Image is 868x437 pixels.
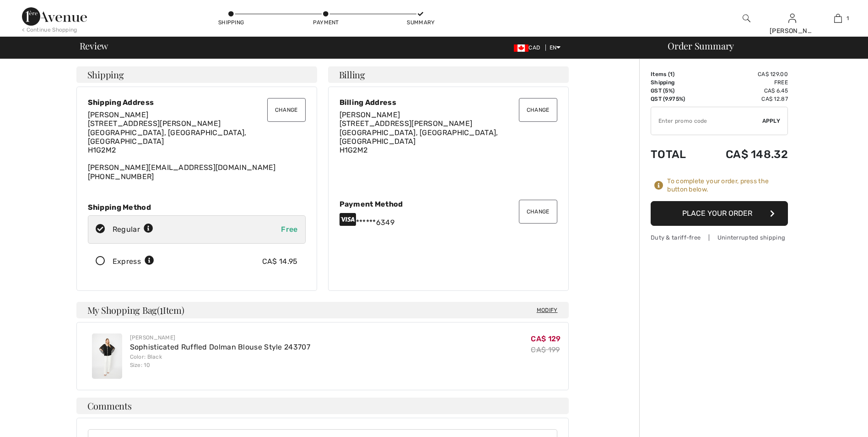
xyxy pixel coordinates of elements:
span: EN [550,44,561,51]
h4: My Shopping Bag [76,302,569,318]
div: Billing Address [340,98,557,107]
div: Duty & tariff-free | Uninterrupted shipping [651,233,788,242]
span: 1 [846,14,849,22]
img: Canadian Dollar [514,44,528,52]
span: Billing [339,70,365,79]
img: 1ère Avenue [22,7,87,26]
td: CA$ 6.45 [701,87,788,95]
div: < Continue Shopping [22,26,77,34]
div: Regular [113,224,153,235]
img: My Bag [834,13,842,24]
img: Sophisticated Ruffled Dolman Blouse Style 243707 [92,333,122,379]
span: ( Item) [157,304,184,316]
button: Change [519,200,557,224]
span: [PERSON_NAME] [340,110,400,119]
div: To complete your order, press the button below. [667,177,788,194]
td: Free [701,78,788,87]
span: Review [80,41,108,50]
a: Sophisticated Ruffled Dolman Blouse Style 243707 [130,343,310,351]
span: CA$ 129 [531,334,561,343]
div: Payment Method [340,200,557,208]
s: CA$ 199 [531,345,560,354]
span: 1 [160,303,163,315]
span: [PERSON_NAME] [88,110,149,119]
td: CA$ 148.32 [701,139,788,170]
td: CA$ 12.87 [701,95,788,103]
img: search the website [743,13,750,24]
div: Shipping Method [88,203,306,212]
a: Sign In [788,14,796,22]
div: [PERSON_NAME] [130,333,310,342]
h4: Comments [76,398,569,414]
span: CAD [514,44,544,51]
td: Items ( ) [651,70,701,78]
button: Place Your Order [651,201,788,226]
div: [PERSON_NAME][EMAIL_ADDRESS][DOMAIN_NAME] [PHONE_NUMBER] [88,110,306,181]
button: Change [519,98,557,122]
button: Change [267,98,306,122]
input: Promo code [651,107,762,135]
div: Color: Black Size: 10 [130,353,310,369]
div: Payment [312,18,340,27]
span: Free [281,225,297,234]
div: [PERSON_NAME] [770,26,814,36]
td: Total [651,139,701,170]
div: CA$ 14.95 [262,256,298,267]
td: GST (5%) [651,87,701,95]
img: My Info [788,13,796,24]
div: Order Summary [657,41,863,50]
div: Shipping Address [88,98,306,107]
div: Express [113,256,154,267]
div: Summary [407,18,434,27]
td: CA$ 129.00 [701,70,788,78]
span: Shipping [87,70,124,79]
td: Shipping [651,78,701,87]
div: Shipping [217,18,245,27]
span: 1 [670,71,673,77]
span: Apply [762,117,781,125]
span: [STREET_ADDRESS][PERSON_NAME] [GEOGRAPHIC_DATA], [GEOGRAPHIC_DATA], [GEOGRAPHIC_DATA] H1G2M2 [340,119,498,154]
td: QST (9.975%) [651,95,701,103]
a: 1 [815,13,860,24]
span: Modify [537,306,558,315]
span: [STREET_ADDRESS][PERSON_NAME] [GEOGRAPHIC_DATA], [GEOGRAPHIC_DATA], [GEOGRAPHIC_DATA] H1G2M2 [88,119,247,154]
